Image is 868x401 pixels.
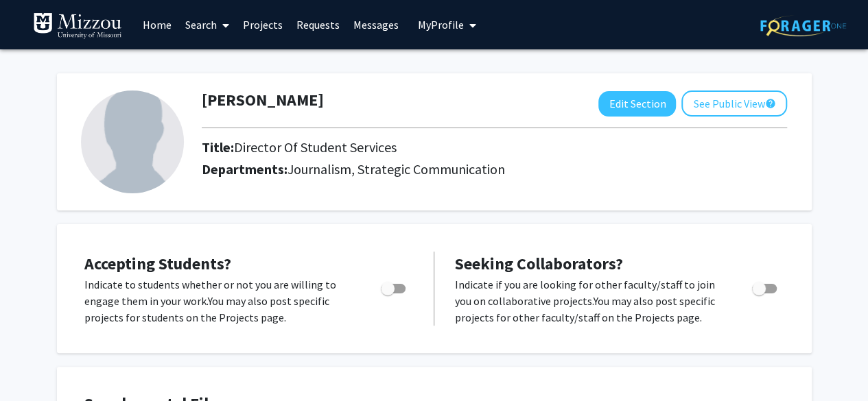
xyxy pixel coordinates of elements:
a: Projects [236,1,290,49]
img: ForagerOne Logo [760,15,846,36]
h2: Departments: [191,161,797,178]
a: Search [178,1,236,49]
span: Accepting Students? [84,253,231,274]
a: Home [136,1,178,49]
img: Profile Picture [81,90,184,193]
img: University of Missouri Logo [33,12,122,40]
div: Toggle [375,276,413,297]
mat-icon: help [764,95,775,112]
span: Seeking Collaborators? [455,253,623,274]
h2: Title: [202,139,397,156]
iframe: Chat [10,339,58,391]
span: My Profile [418,18,464,32]
button: Edit Section [598,91,676,117]
button: See Public View [681,90,787,117]
a: Messages [347,1,406,49]
span: Journalism, Strategic Communication [288,160,505,178]
span: Director Of Student Services [234,138,397,156]
div: Toggle [747,276,784,297]
p: Indicate to students whether or not you are willing to engage them in your work. You may also pos... [84,276,355,326]
h1: [PERSON_NAME] [202,90,324,110]
a: Requests [290,1,347,49]
p: Indicate if you are looking for other faculty/staff to join you on collaborative projects. You ma... [455,276,726,326]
